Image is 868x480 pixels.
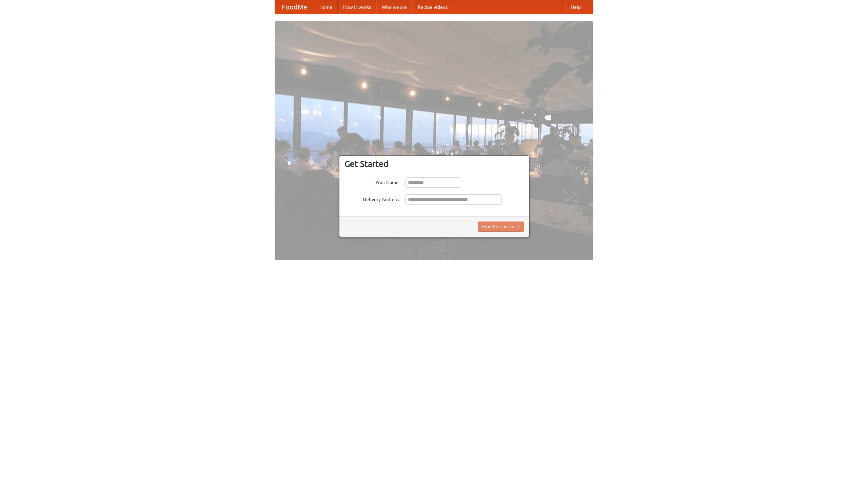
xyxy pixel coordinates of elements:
a: Help [565,0,586,14]
button: Find Restaurants! [478,222,524,232]
a: FoodMe [275,0,314,14]
a: How it works [338,0,376,14]
a: Recipe videos [412,0,453,14]
h3: Get Started [344,159,524,169]
a: Home [314,0,338,14]
a: Who we are [376,0,412,14]
label: Your Name [344,177,399,186]
label: Delivery Address [344,194,399,203]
